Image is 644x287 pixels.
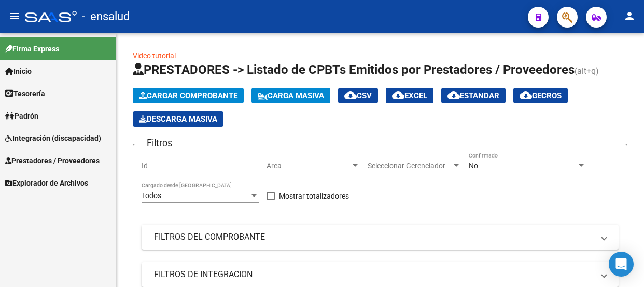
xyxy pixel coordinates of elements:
[469,162,478,170] span: No
[5,155,100,166] span: Prestadores / Proveedores
[133,111,223,127] button: Descarga Masiva
[142,262,619,287] mat-expansion-panel-header: FILTROS DE INTEGRACION
[133,111,223,127] app-download-masive: Descarga masiva de comprobantes (adjuntos)
[441,88,506,103] button: Estandar
[386,88,433,103] button: EXCEL
[368,162,452,171] span: Seleccionar Gerenciador
[447,91,499,100] span: Estandar
[513,88,568,103] button: Gecros
[623,10,636,22] mat-icon: person
[82,5,130,28] span: - ensalud
[344,91,372,100] span: CSV
[392,89,404,101] mat-icon: cloud_download
[447,89,460,101] mat-icon: cloud_download
[575,66,599,76] span: (alt+q)
[258,91,324,100] span: Carga Masiva
[133,62,575,77] span: PRESTADORES -> Listado de CPBTs Emitidos por Prestadores / Proveedores
[520,91,562,100] span: Gecros
[133,51,176,60] a: Video tutorial
[154,269,594,280] mat-panel-title: FILTROS DE INTEGRACION
[5,110,38,122] span: Padrón
[142,136,177,150] h3: Filtros
[142,225,619,250] mat-expansion-panel-header: FILTROS DEL COMPROBANTE
[267,162,351,171] span: Area
[139,91,237,100] span: Cargar Comprobante
[251,88,330,103] button: Carga Masiva
[5,133,101,144] span: Integración (discapacidad)
[154,231,594,243] mat-panel-title: FILTROS DEL COMPROBANTE
[338,88,378,103] button: CSV
[392,91,427,100] span: EXCEL
[5,88,45,99] span: Tesorería
[279,190,349,202] span: Mostrar totalizadores
[139,114,217,124] span: Descarga Masiva
[5,43,59,55] span: Firma Express
[8,10,21,22] mat-icon: menu
[609,252,634,277] div: Open Intercom Messenger
[133,88,244,103] button: Cargar Comprobante
[5,177,88,189] span: Explorador de Archivos
[344,89,357,101] mat-icon: cloud_download
[142,191,161,200] span: Todos
[5,66,32,77] span: Inicio
[520,89,532,101] mat-icon: cloud_download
